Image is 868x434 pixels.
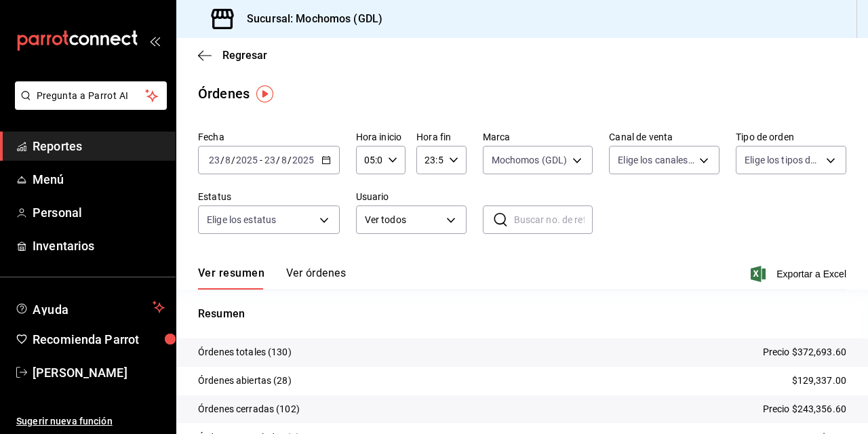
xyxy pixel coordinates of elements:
span: Elige los tipos de orden [745,153,821,167]
font: [PERSON_NAME] [33,366,127,380]
div: Órdenes [198,83,250,104]
input: -- [208,155,220,165]
label: Canal de venta [609,132,719,142]
input: ---- [292,155,315,165]
button: Exportar a Excel [753,266,846,282]
span: Pregunta a Parrot AI [37,89,146,103]
p: Órdenes cerradas (102) [198,402,300,416]
label: Usuario [356,192,467,201]
span: Elige los estatus [207,213,276,226]
font: Inventarios [33,239,94,253]
label: Fecha [198,132,340,142]
span: Regresar [222,49,267,62]
span: - [260,155,262,165]
font: Recomienda Parrot [33,332,139,347]
font: Ver resumen [198,267,264,280]
input: -- [224,155,231,165]
p: $129,337.00 [792,374,846,388]
input: ---- [235,155,258,165]
span: Ver todos [365,213,441,227]
font: Personal [33,205,82,220]
label: Marca [483,132,593,142]
font: Exportar a Excel [776,269,846,279]
button: open_drawer_menu [149,35,160,46]
input: -- [264,155,276,165]
span: / [288,155,292,165]
font: Menú [33,172,64,186]
label: Tipo de orden [736,132,846,142]
span: Elige los canales de venta [618,153,694,167]
p: Precio $372,693.60 [763,345,846,359]
div: Pestañas de navegación [198,267,346,290]
button: Pregunta a Parrot AI [15,81,167,110]
label: Hora fin [416,132,466,142]
a: Pregunta a Parrot AI [9,98,167,113]
button: Regresar [198,49,267,62]
p: Resumen [198,306,846,322]
input: Buscar no. de referencia [514,206,593,233]
input: -- [281,155,288,165]
label: Estatus [198,192,340,201]
span: / [276,155,280,165]
p: Órdenes abiertas (28) [198,374,292,388]
span: / [231,155,235,165]
span: Mochomos (GDL) [492,153,568,167]
h3: Sucursal: Mochomos (GDL) [236,11,382,27]
label: Hora inicio [356,132,406,142]
p: Órdenes totales (130) [198,345,292,359]
font: Reportes [33,139,82,153]
span: Ayuda [33,299,147,315]
span: / [220,155,224,165]
img: Marcador de información sobre herramientas [256,85,273,102]
font: Sugerir nueva función [16,416,113,427]
p: Precio $243,356.60 [763,402,846,416]
button: Ver órdenes [286,267,346,290]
